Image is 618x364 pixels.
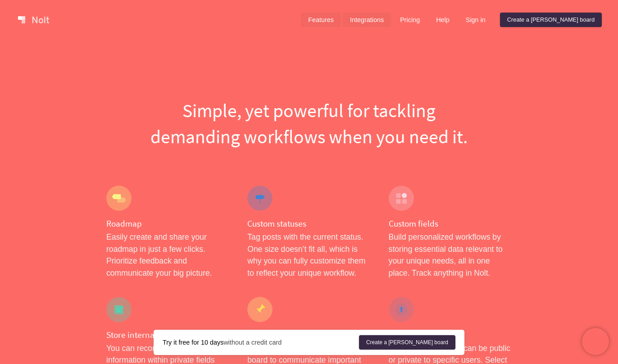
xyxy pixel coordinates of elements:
[163,338,359,347] div: without a credit card
[582,328,609,355] iframe: Chatra live chat
[301,13,341,27] a: Features
[106,231,229,279] p: Easily create and share your roadmap in just a few clicks. Prioritize feedback and communicate yo...
[106,97,512,150] h1: Simple, yet powerful for tackling demanding workflows when you need it.
[343,13,391,27] a: Integrations
[247,231,370,279] p: Tag posts with the current status. One size doesn’t fit all, which is why you can fully customize...
[106,218,229,229] h4: Roadmap
[389,329,512,341] h4: Private boards
[247,218,370,229] h4: Custom statuses
[393,13,427,27] a: Pricing
[500,13,602,27] a: Create a [PERSON_NAME] board
[389,218,512,229] h4: Custom fields
[106,329,229,341] h4: Store internal notes
[359,335,455,350] a: Create a [PERSON_NAME] board
[429,13,457,27] a: Help
[459,13,493,27] a: Sign in
[389,231,512,279] p: Build personalized workflows by storing essential data relevant to your unique needs, all in one ...
[163,339,223,346] strong: Try it free for 10 days
[247,329,370,341] h4: Pin a post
